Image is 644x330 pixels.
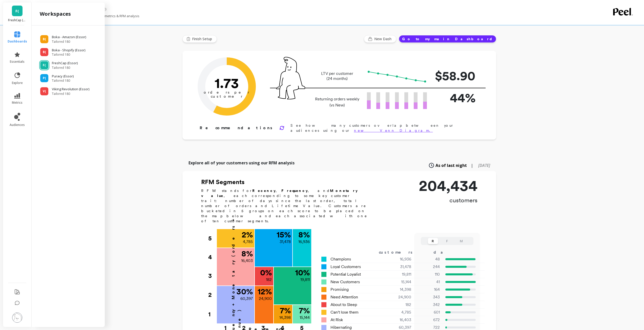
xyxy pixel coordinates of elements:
[330,294,358,300] span: Need Attention
[259,296,272,302] p: 24,900
[299,306,310,315] p: 7 %
[314,71,361,81] p: LTV per customer (24 months)
[8,18,27,22] p: FreshCap (Essor)
[354,128,433,133] a: new Venn Diagram.
[418,287,440,293] p: 164
[208,267,216,285] div: 3
[276,57,305,99] img: pal seatted on line
[374,36,393,41] span: New Dash
[419,178,477,193] p: 204,434
[379,249,420,255] div: customers
[418,294,440,300] p: 343
[252,189,276,193] b: Recency
[10,60,25,64] span: essentials
[330,279,360,285] span: New Customers
[418,264,440,270] p: 244
[300,277,310,283] p: 19,811
[381,256,417,262] div: 16,936
[208,248,216,267] div: 4
[471,162,473,168] span: |
[381,271,417,277] div: 19,811
[298,239,310,245] p: 16,936
[418,317,440,323] p: 672
[381,309,417,315] div: 4,785
[456,238,466,244] button: M
[433,249,454,255] div: days
[52,74,74,79] p: Puracy (Essor)
[280,306,291,315] p: 7 %
[204,90,250,95] tspan: orders per
[266,277,272,283] p: 182
[52,35,86,40] p: Boka - Amazon (Essor)
[478,163,490,168] span: [DATE]
[201,178,373,186] h2: RFM Segments
[43,76,46,80] span: P(
[281,189,308,193] b: Frequency
[330,309,359,315] span: Can't lose them
[298,231,310,239] p: 8 %
[419,196,477,204] p: customers
[290,123,480,133] p: See how many customers overlap between your audiences using our
[192,36,214,41] span: Finish Setup
[381,264,417,270] div: 31,478
[330,302,357,308] span: About to Sleep
[208,285,216,304] div: 2
[330,264,361,270] span: Loyal Customers
[52,40,86,44] span: Tailored 180
[418,271,440,277] p: 110
[314,96,361,108] p: Returning orders weekly (vs New)
[330,271,361,277] span: Potential Loyalist
[241,250,253,258] p: 8 %
[381,317,417,323] div: 16,403
[43,89,46,93] span: V(
[52,66,78,70] span: Tailored 180
[241,258,253,264] p: 16,403
[8,39,27,43] span: dashboards
[52,79,74,83] span: Tailored 180
[435,162,467,168] span: As of last night
[43,50,46,54] span: B(
[240,296,253,302] p: 60,397
[201,188,373,224] p: RFM stands for , , and , each corresponding to some key customer trait: number of days since the ...
[242,231,253,239] p: 2 %
[254,324,273,329] div: 3
[273,324,292,329] div: 4
[260,269,272,277] p: 0 %
[300,315,310,321] p: 15,144
[234,324,254,329] div: 2
[211,94,243,99] tspan: customer
[52,48,85,53] p: Boka - Shopify (Essor)
[381,279,417,285] div: 15,144
[280,239,291,245] p: 31,478
[12,313,22,323] img: profile picture
[10,123,25,127] span: audiences
[52,61,78,66] p: FreshCap (Essor)
[295,269,310,277] p: 10 %
[243,239,253,245] p: 4,785
[43,37,46,41] span: B(
[381,287,417,293] div: 14,398
[435,66,475,85] p: $58.90
[258,288,272,296] p: 12 %
[330,256,351,262] span: Champions
[418,309,440,315] p: 601
[40,10,71,17] h2: workspaces
[418,279,440,285] p: 41
[435,88,475,107] p: 44%
[215,324,236,329] div: 1
[189,160,295,166] p: Explore all of your customers using our RFM analysis
[43,63,46,67] span: F(
[442,238,452,244] button: F
[52,92,89,96] span: Tailored 180
[208,305,216,324] div: 1
[364,35,396,43] button: New Dash
[52,87,89,92] p: Viking Revolution (Essor)
[208,229,216,248] div: 5
[277,231,291,239] p: 15 %
[182,35,217,43] button: Finish Setup
[12,81,23,85] span: explore
[292,324,311,329] div: 5
[200,125,273,131] p: Recommendations
[330,287,349,293] span: Promising
[236,288,253,296] p: 30 %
